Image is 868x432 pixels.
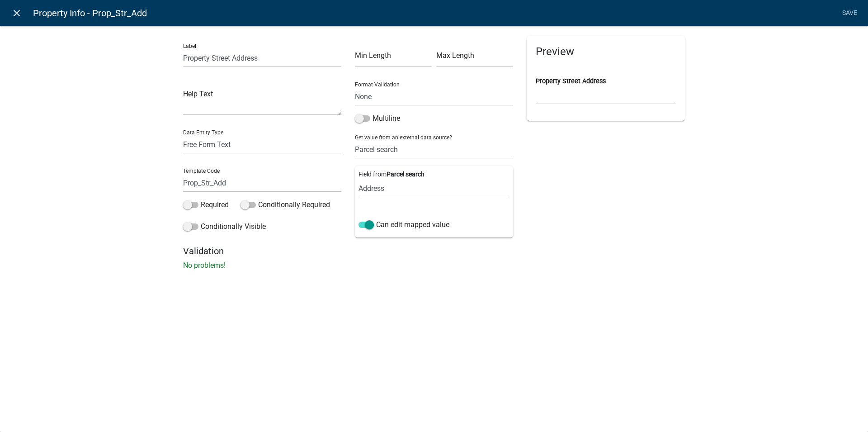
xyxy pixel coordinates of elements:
[838,5,861,22] a: Save
[241,199,330,210] label: Conditionally Required
[183,246,685,256] h5: Validation
[359,170,509,198] div: Field from
[183,260,685,271] p: No problems!
[536,78,606,85] label: Property Street Address
[11,8,22,19] i: close
[183,221,266,232] label: Conditionally Visible
[359,219,449,230] label: Can edit mapped value
[536,45,676,58] h5: Preview
[355,113,400,124] label: Multiline
[33,4,147,22] span: Property Info - Prop_Str_Add
[387,171,425,178] b: Parcel search
[183,199,229,210] label: Required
